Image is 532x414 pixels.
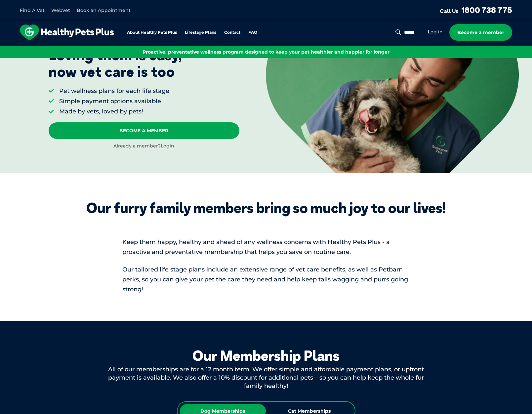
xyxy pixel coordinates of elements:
[20,7,45,13] a: Find A Vet
[440,8,459,14] span: Call Us
[248,30,257,35] a: FAQ
[77,7,131,13] a: Book an Appointment
[49,47,182,80] p: Loving them is easy, now vet care is too
[49,122,239,139] a: Become A Member
[224,30,240,35] a: Contact
[185,30,216,35] a: Lifestage Plans
[101,348,431,364] div: Our Membership Plans
[127,30,177,35] a: About Healthy Pets Plus
[59,107,169,116] li: Made by vets, loved by pets!
[122,266,408,293] span: Our tailored life stage plans include an extensive range of vet care benefits, as well as Petbarn...
[428,29,443,35] a: Log in
[59,87,169,95] li: Pet wellness plans for each life stage
[20,24,114,40] img: hpp-logo
[394,29,402,35] button: Search
[49,143,239,149] div: Already a member?
[440,5,512,15] a: Call Us1800 738 775
[86,200,446,216] div: Our furry family members bring so much joy to our lives!
[122,238,390,256] span: Keep them happy, healthy and ahead of any wellness concerns with Healthy Pets Plus - a proactive ...
[161,143,174,149] a: Login
[266,5,519,173] img: <p>Loving them is easy, <br /> now vet care is too</p>
[143,49,389,55] span: Proactive, preventative wellness program designed to keep your pet healthier and happier for longer
[51,7,70,13] a: WebVet
[101,365,431,391] div: All of our memberships are for a 12 month term. We offer simple and affordable payment plans, or ...
[449,24,512,41] a: Become a member
[59,97,169,105] li: Simple payment options available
